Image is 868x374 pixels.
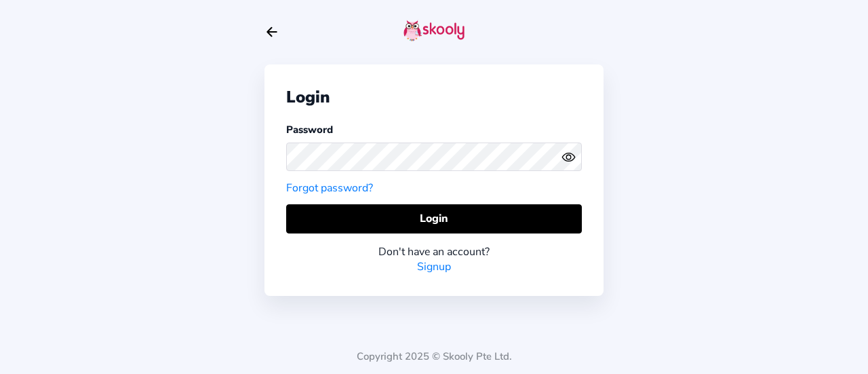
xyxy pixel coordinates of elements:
[561,150,582,164] button: eye outlineeye off outline
[561,150,576,164] ion-icon: eye outline
[264,24,279,39] button: arrow back outline
[403,20,465,41] img: skooly-logo.png
[286,123,333,136] label: Password
[417,259,451,274] a: Signup
[286,86,582,108] div: Login
[286,181,373,195] a: Forgot password?
[286,244,582,259] div: Don't have an account?
[286,204,582,233] button: Login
